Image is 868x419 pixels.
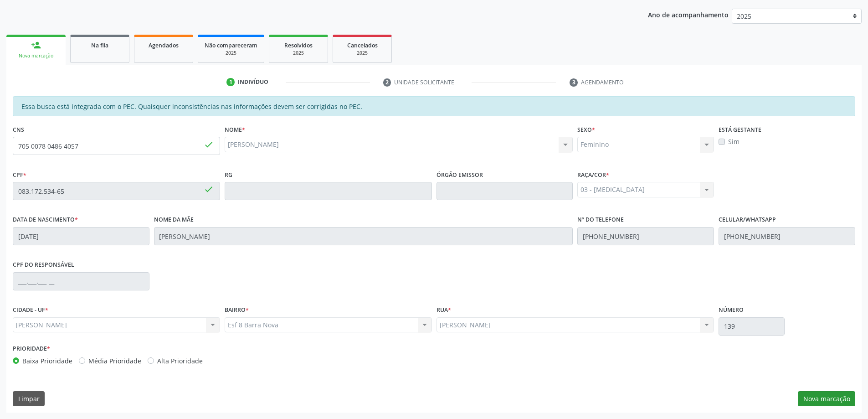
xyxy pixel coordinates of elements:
[719,213,776,227] label: Celular/WhatsApp
[13,342,50,356] label: Prioridade
[225,303,249,317] label: BAIRRO
[149,41,179,49] span: Agendados
[31,40,41,50] div: person_add
[238,78,268,86] div: Indivíduo
[225,168,232,182] label: RG
[798,391,855,407] button: Nova marcação
[204,140,214,150] span: done
[154,213,194,227] label: Nome da mãe
[205,41,257,49] span: Não compareceram
[13,258,74,272] label: CPF do responsável
[276,50,321,57] div: 2025
[577,227,714,245] input: (__) _____-_____
[719,303,744,317] label: Número
[347,41,378,49] span: Cancelados
[13,168,26,182] label: CPF
[22,356,72,366] label: Baixa Prioridade
[225,123,245,137] label: Nome
[13,272,149,290] input: ___.___.___-__
[437,303,451,317] label: Rua
[91,41,108,49] span: Na fila
[13,213,78,227] label: Data de nascimento
[648,9,729,20] p: Ano de acompanhamento
[13,123,24,137] label: CNS
[577,123,595,137] label: Sexo
[13,96,855,116] div: Essa busca está integrada com o PEC. Quaisquer inconsistências nas informações devem ser corrigid...
[577,168,609,182] label: Raça/cor
[226,78,235,86] div: 1
[204,184,214,194] span: done
[437,168,483,182] label: Órgão emissor
[719,227,855,245] input: (__) _____-_____
[205,50,257,57] div: 2025
[13,303,48,317] label: CIDADE - UF
[284,41,313,49] span: Resolvidos
[88,356,141,366] label: Média Prioridade
[577,213,624,227] label: Nº do Telefone
[13,52,59,59] div: Nova marcação
[728,137,740,146] label: Sim
[13,227,149,245] input: __/__/____
[157,356,203,366] label: Alta Prioridade
[339,50,385,57] div: 2025
[719,123,761,137] label: Está gestante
